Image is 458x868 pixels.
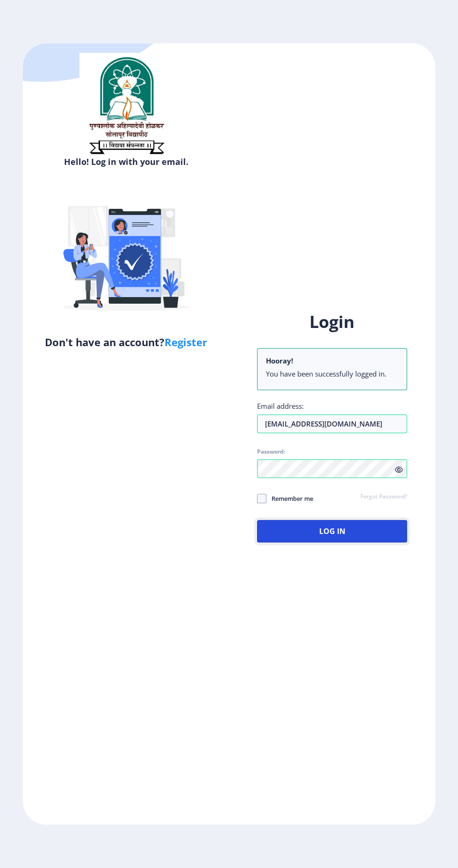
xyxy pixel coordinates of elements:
li: You have been successfully logged in. [266,369,398,378]
img: sulogo.png [79,53,173,158]
a: Register [165,335,207,349]
h6: Hello! Log in with your email. [30,156,222,167]
label: Email address: [257,401,304,411]
a: Forgot Password? [360,493,407,501]
span: Remember me [266,493,313,504]
h1: Login [257,311,407,333]
h5: Don't have an account? [30,334,222,349]
input: Email address [257,414,407,433]
img: Verified-rafiki.svg [44,171,208,334]
label: Password: [257,448,285,455]
button: Log In [257,520,407,542]
b: Hooray! [266,356,293,365]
